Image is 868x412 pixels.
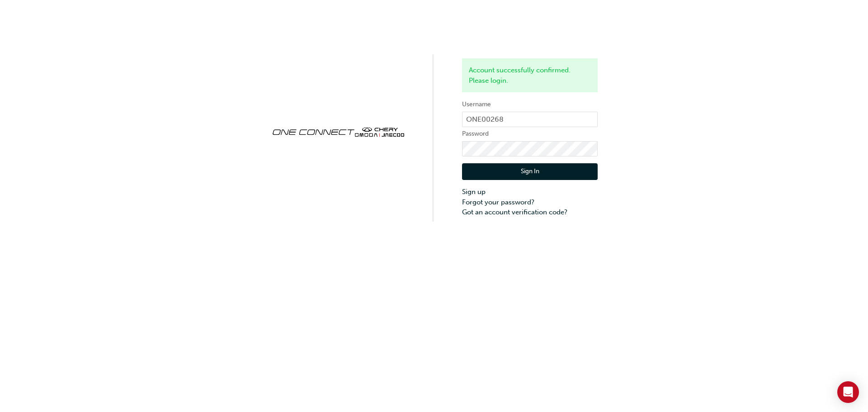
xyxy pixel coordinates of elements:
label: Username [462,99,598,110]
label: Password [462,128,598,139]
div: Account successfully confirmed. Please login. [462,58,598,92]
img: oneconnect [270,119,406,143]
a: Got an account verification code? [462,207,598,218]
button: Sign In [462,163,598,180]
input: Username [462,112,598,127]
a: Forgot your password? [462,197,598,208]
div: Open Intercom Messenger [837,381,859,403]
a: Sign up [462,187,598,197]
